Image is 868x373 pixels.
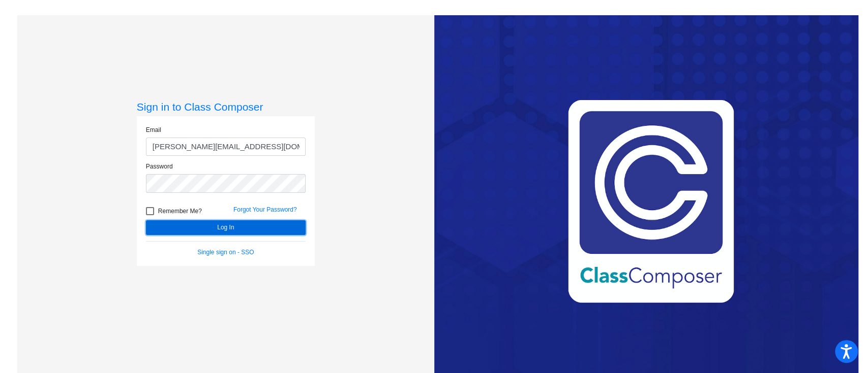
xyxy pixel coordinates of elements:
[146,162,173,171] label: Password
[137,100,315,113] h3: Sign in to Class Composer
[146,125,161,134] label: Email
[158,205,202,217] span: Remember Me?
[197,249,254,256] a: Single sign on - SSO
[146,220,306,235] button: Log In
[233,206,297,213] a: Forgot Your Password?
